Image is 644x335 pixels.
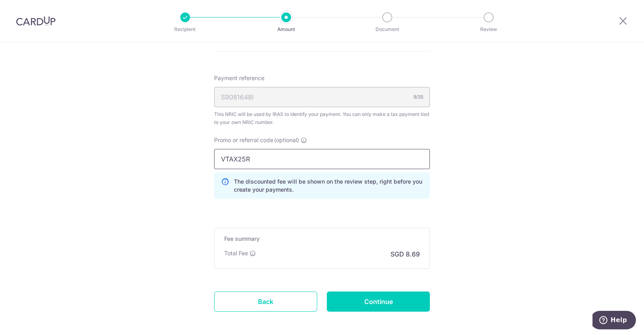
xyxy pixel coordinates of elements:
[214,74,264,82] span: Payment reference
[16,16,56,26] img: CardUp
[592,311,636,331] iframe: Opens a widget where you can find more information
[214,292,317,312] a: Back
[214,136,273,144] span: Promo or referral code
[274,136,299,144] span: (optional)
[155,25,215,33] p: Recipient
[214,110,430,126] div: This NRIC will be used by IRAS to identify your payment. You can only make a tax payment tied to ...
[413,93,423,101] div: 9/35
[459,25,518,33] p: Review
[256,25,316,33] p: Amount
[224,235,420,243] h5: Fee summary
[390,249,420,259] p: SGD 8.69
[224,249,248,257] p: Total Fee
[327,292,430,312] input: Continue
[357,25,417,33] p: Document
[234,178,423,194] p: The discounted fee will be shown on the review step, right before you create your payments.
